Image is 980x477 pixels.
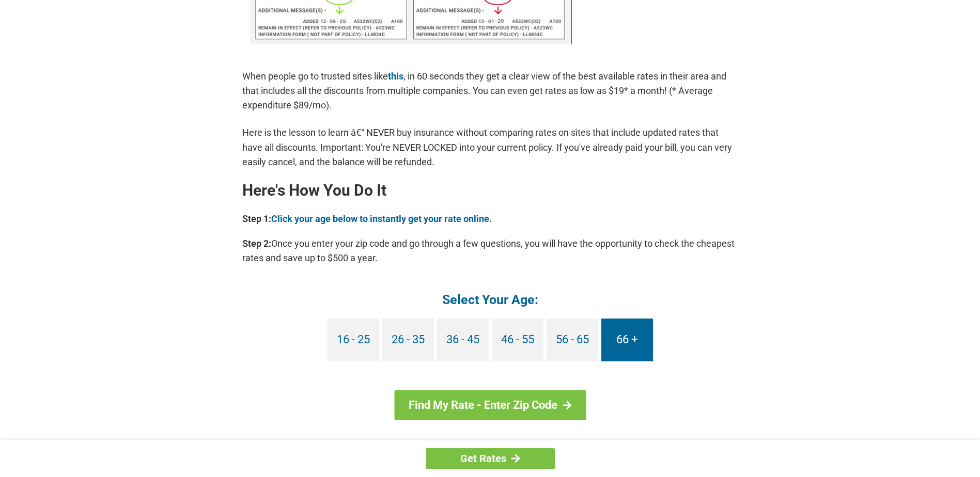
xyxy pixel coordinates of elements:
[242,213,271,224] b: Step 1:
[242,238,271,249] b: Step 2:
[492,319,543,361] a: 46 - 55
[242,291,738,308] h4: Select Your Age:
[242,182,738,199] h2: Here's How You Do It
[328,319,379,361] a: 16 - 25
[382,319,434,361] a: 26 - 35
[242,69,738,113] p: When people go to trusted sites like , in 60 seconds they get a clear view of the best available ...
[388,71,403,82] a: this
[271,213,492,224] a: Click your age below to instantly get your rate online.
[601,319,653,361] a: 66 +
[426,448,555,469] a: Get Rates
[242,236,738,265] p: Once you enter your zip code and go through a few questions, you will have the opportunity to che...
[437,319,489,361] a: 36 - 45
[547,319,598,361] a: 56 - 65
[242,125,738,169] p: Here is the lesson to learn â€“ NEVER buy insurance without comparing rates on sites that include...
[394,390,586,420] a: Find My Rate - Enter Zip Code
